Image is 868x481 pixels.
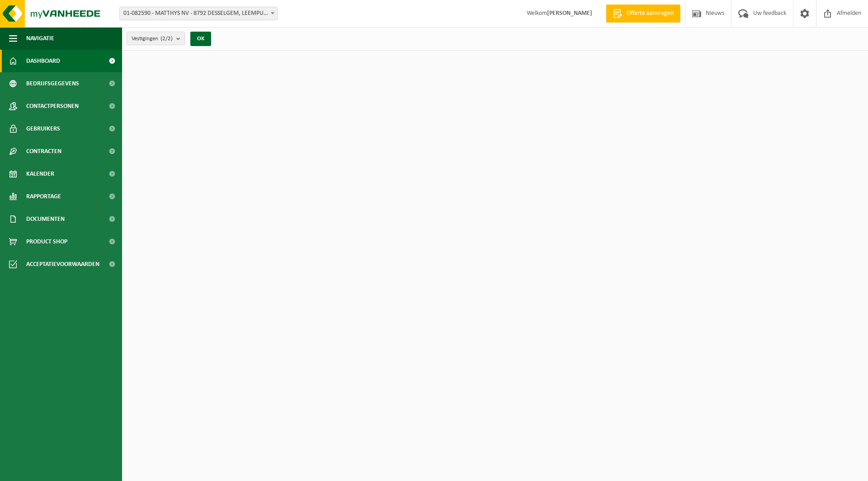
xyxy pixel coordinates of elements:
[160,36,173,42] count: (2/2)
[26,27,54,50] span: Navigatie
[26,72,79,95] span: Bedrijfsgegevens
[624,9,676,18] span: Offerte aanvragen
[26,185,61,208] span: Rapportage
[26,208,65,230] span: Documenten
[190,32,211,46] button: OK
[26,163,54,185] span: Kalender
[119,7,278,20] span: 01-082590 - MATTHYS NV - 8792 DESSELGEM, LEEMPUTSTRAAT 75
[120,7,277,20] span: 01-082590 - MATTHYS NV - 8792 DESSELGEM, LEEMPUTSTRAAT 75
[132,32,173,46] span: Vestigingen
[606,5,680,23] a: Offerte aanvragen
[547,10,592,17] strong: [PERSON_NAME]
[127,32,185,45] button: Vestigingen(2/2)
[26,230,67,253] span: Product Shop
[26,140,61,163] span: Contracten
[26,117,60,140] span: Gebruikers
[26,95,79,117] span: Contactpersonen
[26,253,99,276] span: Acceptatievoorwaarden
[26,50,60,72] span: Dashboard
